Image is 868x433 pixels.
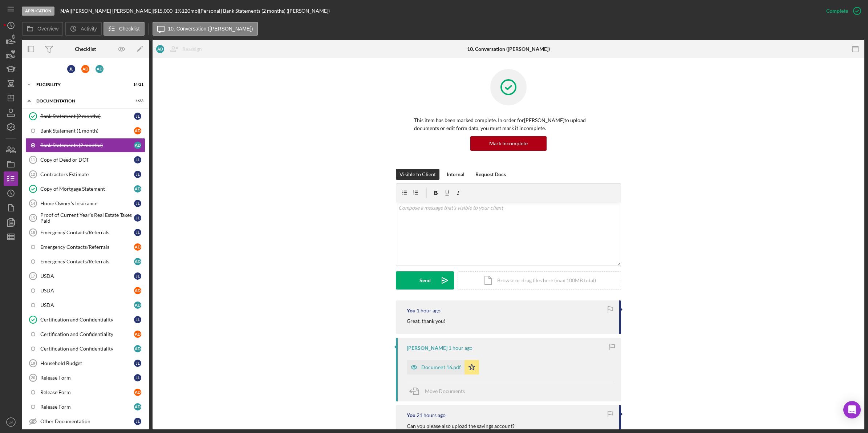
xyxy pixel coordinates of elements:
[25,109,145,124] a: Bank Statement (2 months)JL
[134,316,141,323] div: J L
[40,142,134,148] div: Bank Statements (2 months)
[40,157,134,163] div: Copy of Deed or DOT
[40,273,134,279] div: USDA
[25,298,145,312] a: USDAAD
[40,212,134,224] div: Proof of Current Year's Real Estate Taxes Paid
[134,258,141,265] div: A D
[134,156,141,163] div: J L
[40,317,134,323] div: Certification and Confidentiality
[71,8,154,14] div: [PERSON_NAME] [PERSON_NAME] |
[826,4,848,18] div: Complete
[134,200,141,207] div: J L
[40,201,134,206] div: Home Owner's Insurance
[25,182,145,196] a: Copy of Mortgage StatementAD
[396,169,439,180] button: Visible to Client
[67,65,75,73] div: J L
[134,302,141,309] div: A D
[25,327,145,341] a: Certification and ConfidentialityAD
[25,153,145,167] a: 11Copy of Deed or DOTJL
[60,8,71,14] div: |
[175,8,182,14] div: 1 %
[134,243,141,251] div: A D
[168,26,253,32] label: 10. Conversation ([PERSON_NAME])
[60,8,69,14] b: N/A
[31,172,35,177] tspan: 12
[40,288,134,294] div: USDA
[25,385,145,400] a: Release FormAD
[25,167,145,182] a: 12Contractors EstimateJL
[417,412,446,418] time: 2025-09-10 20:40
[75,46,96,52] div: Checklist
[154,8,175,14] div: $15,000
[134,229,141,236] div: J L
[134,374,141,381] div: J L
[134,360,141,367] div: J L
[31,158,35,162] tspan: 11
[443,169,468,180] button: Internal
[153,42,209,56] button: ADReassign
[40,418,134,424] div: Other Documentation
[414,116,603,133] p: This item has been marked complete. In order for [PERSON_NAME] to upload documents or edit form d...
[119,26,140,32] label: Checklist
[153,22,258,36] button: 10. Conversation ([PERSON_NAME])
[475,169,506,180] div: Request Docs
[40,404,134,410] div: Release Form
[40,360,134,366] div: Household Budget
[40,244,134,250] div: Emergency Contacts/Referrals
[182,42,202,56] div: Reassign
[25,269,145,283] a: 17USDAJL
[36,82,125,87] div: Eligibility
[22,22,63,36] button: Overview
[156,45,164,53] div: A D
[25,356,145,371] a: 19Household BudgetJL
[472,169,510,180] button: Request Docs
[134,272,141,280] div: J L
[65,22,101,36] button: Activity
[81,26,97,32] label: Activity
[134,403,141,410] div: A D
[40,302,134,308] div: USDA
[31,361,35,365] tspan: 19
[407,422,515,430] p: Can you please also upload the savings account?
[134,345,141,352] div: A D
[36,99,125,103] div: Documentation
[40,389,134,395] div: Release Form
[25,124,145,138] a: Bank Statement (1 month)AD
[134,171,141,178] div: J L
[4,415,18,429] button: LM
[417,308,441,313] time: 2025-09-11 17:12
[130,82,143,87] div: 14 / 21
[467,46,550,52] div: 10. Conversation ([PERSON_NAME])
[843,401,861,418] div: Open Intercom Messenger
[425,388,465,394] span: Move Documents
[25,312,145,327] a: Certification and ConfidentialityJL
[470,136,547,151] button: Mark Incomplete
[104,22,145,36] button: Checklist
[40,375,134,381] div: Release Form
[25,225,145,240] a: 16Emergency Contacts/ReferralsJL
[25,283,145,298] a: USDAAD
[31,216,35,220] tspan: 15
[25,254,145,269] a: Emergency Contacts/ReferralsAD
[40,259,134,264] div: Emergency Contacts/Referrals
[31,201,35,206] tspan: 14
[25,400,145,414] a: Release FormAD
[407,345,447,351] div: [PERSON_NAME]
[22,7,54,16] div: Application
[40,113,134,119] div: Bank Statement (2 months)
[81,65,89,73] div: A D
[819,4,864,18] button: Complete
[421,364,461,370] div: Document 16.pdf
[198,8,330,14] div: | [Personal] Bank Statements (2 months) ([PERSON_NAME])
[407,382,472,400] button: Move Documents
[40,186,134,192] div: Copy of Mortgage Statement
[134,214,141,222] div: J L
[25,341,145,356] a: Certification and ConfidentialityAD
[31,376,35,380] tspan: 20
[407,308,415,313] div: You
[40,128,134,134] div: Bank Statement (1 month)
[134,287,141,294] div: A D
[407,317,446,325] p: Great, thank you!
[37,26,58,32] label: Overview
[25,371,145,385] a: 20Release FormJL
